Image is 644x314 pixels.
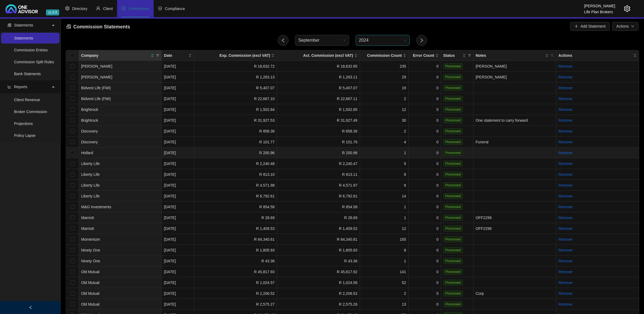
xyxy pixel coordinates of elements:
td: R 28.69 [194,212,277,223]
td: R 4,571.98 [194,180,277,191]
span: Client [103,6,113,11]
a: Remove [559,216,573,220]
td: R 101.77 [194,137,277,147]
td: 30 [360,115,409,126]
a: Projections [14,121,33,126]
td: R 45,817.93 [194,266,277,277]
span: Brightrock [81,118,98,123]
span: Processed [443,63,463,69]
td: R 200.96 [194,147,277,158]
td: 12 [360,104,409,115]
td: 0 [409,137,441,147]
td: 0 [409,223,441,234]
td: 235 [360,61,409,72]
span: reconciliation [8,23,11,27]
span: Hollard [81,151,93,155]
td: 1 [360,212,409,223]
button: Add Statement [570,22,610,31]
span: search [551,54,554,57]
td: 1 [360,256,409,266]
td: R 2,575.26 [277,299,360,310]
td: R 4,571.97 [277,180,360,191]
a: Remove [559,86,573,90]
td: Jonathan [474,61,556,72]
span: Old Mutual [81,302,100,306]
td: Funeral [474,137,556,147]
td: [DATE] [162,104,194,115]
a: Remove [559,64,573,68]
td: Corp [474,288,556,299]
span: Processed [443,258,463,264]
span: Momentum [81,237,100,242]
td: 0 [409,256,441,266]
span: dollar [121,6,126,11]
span: down [631,25,634,28]
td: Gavin [474,72,556,82]
span: Brightrock [81,107,98,112]
td: R 1,024.56 [277,277,360,288]
span: Discovery [81,140,98,144]
span: Processed [443,182,463,188]
td: R 1,409.52 [277,223,360,234]
td: R 18,632.72 [194,61,277,72]
td: [DATE] [162,137,194,147]
th: Notes [474,50,556,61]
span: Processed [443,193,463,199]
a: Remove [559,259,573,263]
a: Remove [559,205,573,209]
span: Liberty Life [81,161,100,166]
th: Exp. Commission (excl VAT) [194,50,277,61]
td: OFF2298 [474,223,556,234]
span: Add Statement [580,23,606,29]
td: R 1,409.53 [194,223,277,234]
td: R 1,502.85 [277,104,360,115]
td: R 2,240.48 [194,158,277,169]
a: Remove [559,194,573,198]
td: 1 [360,147,409,158]
td: [DATE] [162,245,194,256]
td: R 1,805.93 [194,245,277,256]
td: 0 [409,82,441,93]
td: R 1,024.57 [194,277,277,288]
span: Processed [443,226,463,232]
td: R 6,792.61 [194,191,277,201]
span: Processed [443,247,463,253]
td: 141 [360,266,409,277]
td: R 31,927.53 [194,115,277,126]
span: Processed [443,171,463,177]
span: Old Mutual [81,270,100,274]
td: [DATE] [162,266,194,277]
span: Processed [443,139,463,145]
td: 0 [409,61,441,72]
td: R 43.36 [277,256,360,266]
td: 52 [360,277,409,288]
a: Remove [559,291,573,296]
span: filter [468,54,471,57]
span: 2024 [359,35,407,45]
td: R 2,575.27 [194,299,277,310]
span: Marriott [81,226,94,231]
span: Processed [443,107,463,113]
td: R 64,340.61 [194,234,277,245]
span: Bidvest Life (FMI) [81,97,111,101]
td: 19 [360,82,409,93]
td: 0 [409,288,441,299]
a: Remove [559,172,573,177]
span: right [419,38,424,43]
span: Processed [443,96,463,102]
a: Remove [559,129,573,133]
td: 5 [360,158,409,169]
span: September [298,35,346,45]
td: R 1,805.93 [277,245,360,256]
td: 0 [409,169,441,180]
td: 165 [360,234,409,245]
span: Processed [443,280,463,286]
td: R 854.58 [277,201,360,212]
a: Remove [559,248,573,252]
td: [DATE] [162,169,194,180]
td: R 28.69 [277,212,360,223]
td: R 1,502.84 [194,104,277,115]
td: 8 [360,245,409,256]
span: Company [81,52,150,58]
td: 2 [360,126,409,137]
